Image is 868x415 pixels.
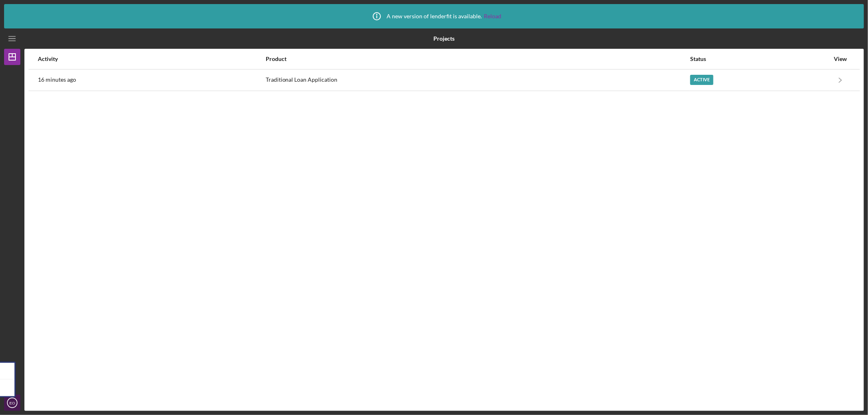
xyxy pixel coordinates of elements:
[38,56,265,62] div: Activity
[266,70,689,90] div: Traditional Loan Application
[830,56,851,62] div: View
[266,56,689,62] div: Product
[9,401,15,405] text: EO
[38,76,76,83] time: 2025-09-18 16:23
[4,395,20,411] button: EO
[690,56,829,62] div: Status
[484,13,502,20] a: Reload
[367,6,502,26] div: A new version of lenderfit is available.
[690,75,713,85] div: Active
[434,35,455,42] b: Projects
